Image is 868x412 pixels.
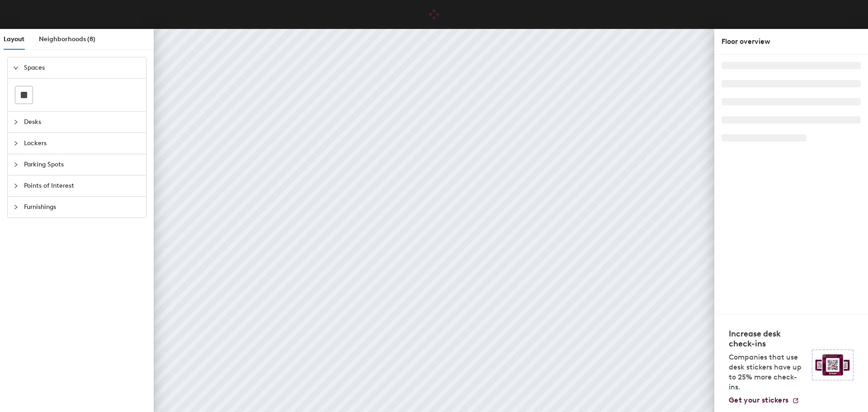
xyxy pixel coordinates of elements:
[729,396,799,405] a: Get your stickers
[13,162,19,167] span: collapsed
[24,197,141,218] span: Furnishings
[24,133,141,154] span: Lockers
[722,36,861,47] div: Floor overview
[24,175,141,196] span: Points of Interest
[729,329,807,349] h4: Increase desk check-ins
[39,35,95,43] span: Neighborhoods (8)
[13,141,19,146] span: collapsed
[729,396,788,404] span: Get your stickers
[729,352,807,392] p: Companies that use desk stickers have up to 25% more check-ins.
[24,112,141,133] span: Desks
[13,65,19,71] span: expanded
[13,183,19,189] span: collapsed
[24,57,141,78] span: Spaces
[24,154,141,175] span: Parking Spots
[13,119,19,125] span: collapsed
[13,204,19,210] span: collapsed
[812,350,854,380] img: Sticker logo
[4,35,24,43] span: Layout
